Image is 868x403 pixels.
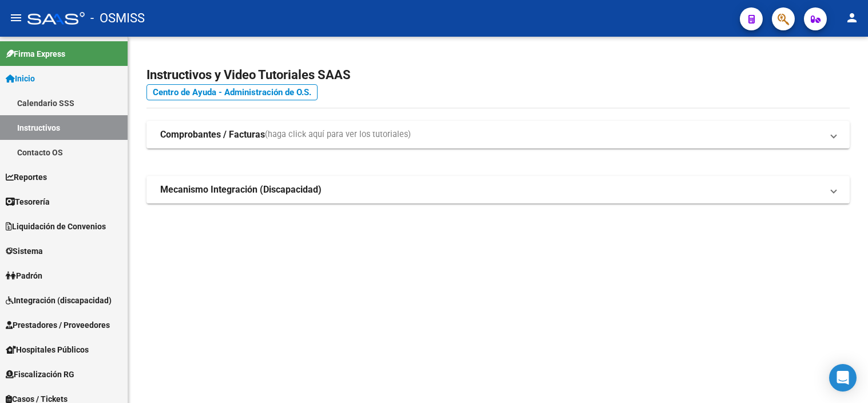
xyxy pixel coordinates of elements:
[6,245,43,257] span: Sistema
[6,48,65,60] span: Firma Express
[829,364,857,392] div: Open Intercom Messenger
[6,269,42,282] span: Padrón
[6,72,35,85] span: Inicio
[160,128,265,141] strong: Comprobantes / Facturas
[845,11,859,25] mat-icon: person
[146,121,850,148] mat-expansion-panel-header: Comprobantes / Facturas(haga click aquí para ver los tutoriales)
[6,368,74,381] span: Fiscalización RG
[9,11,23,25] mat-icon: menu
[146,84,318,100] a: Centro de Ayuda - Administración de O.S.
[6,195,50,208] span: Tesorería
[160,183,322,196] strong: Mecanismo Integración (Discapacidad)
[6,220,106,233] span: Liquidación de Convenios
[6,294,112,307] span: Integración (discapacidad)
[6,319,110,331] span: Prestadores / Proveedores
[90,6,145,31] span: - OSMISS
[6,171,47,183] span: Reportes
[6,343,89,356] span: Hospitales Públicos
[146,176,850,204] mat-expansion-panel-header: Mecanismo Integración (Discapacidad)
[146,64,850,86] h2: Instructivos y Video Tutoriales SAAS
[265,128,411,141] span: (haga click aquí para ver los tutoriales)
